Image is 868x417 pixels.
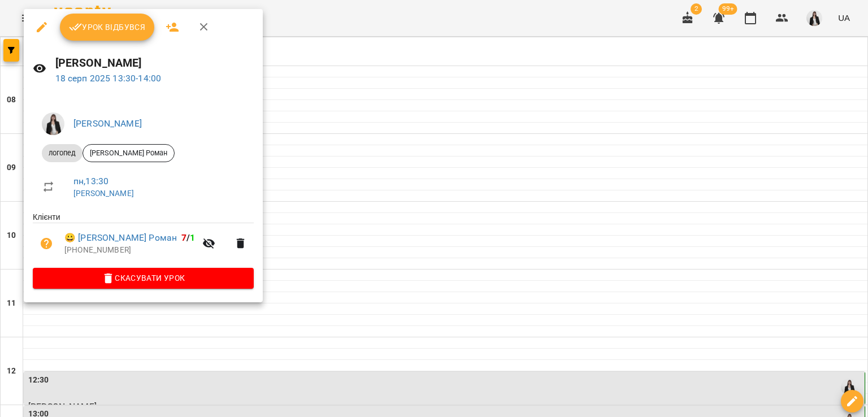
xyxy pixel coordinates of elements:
[73,176,108,186] a: пн , 13:30
[73,189,134,198] a: [PERSON_NAME]
[33,268,254,288] button: Скасувати Урок
[83,148,174,158] span: [PERSON_NAME] Роман
[190,232,195,243] span: 1
[55,54,254,72] h6: [PERSON_NAME]
[42,271,245,285] span: Скасувати Урок
[60,14,155,41] button: Урок відбувся
[181,232,195,243] b: /
[181,232,186,243] span: 7
[64,231,177,245] a: 😀 [PERSON_NAME] Роман
[55,73,162,84] a: 18 серп 2025 13:30-14:00
[83,144,175,162] div: [PERSON_NAME] Роман
[33,211,254,268] ul: Клієнти
[69,20,146,34] span: Урок відбувся
[73,118,142,129] a: [PERSON_NAME]
[64,245,196,256] p: [PHONE_NUMBER]
[33,230,60,257] button: Візит ще не сплачено. Додати оплату?
[42,148,83,158] span: логопед
[42,112,64,135] img: 6be5f68e7f567926e92577630b8ad8eb.jpg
